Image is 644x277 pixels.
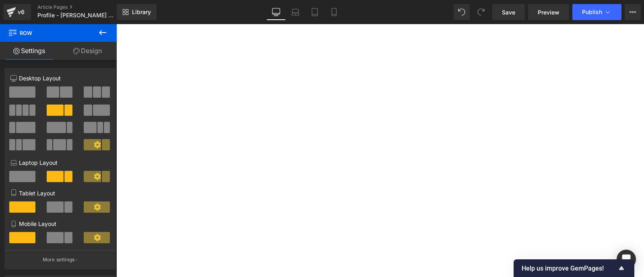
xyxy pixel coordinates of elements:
a: Preview [528,4,569,20]
button: Publish [572,4,621,20]
p: Laptop Layout [10,158,109,167]
span: Library [132,8,151,16]
p: Mobile Layout [10,220,109,228]
p: More settings [43,256,75,263]
span: Preview [538,8,559,16]
button: More settings [5,250,115,269]
a: Desktop [266,4,286,20]
button: More [625,4,641,20]
span: Publish [582,9,602,15]
a: New Library [117,4,157,20]
div: v6 [16,7,26,17]
span: Save [502,8,515,16]
span: Help us improve GemPages! [522,265,617,272]
div: Open Intercom Messenger [617,250,636,269]
a: Design [58,42,117,60]
span: Row [8,24,89,42]
a: Laptop [286,4,305,20]
a: v6 [3,4,31,20]
button: Undo [454,4,470,20]
button: Redo [473,4,489,20]
span: Profile - [PERSON_NAME] [DATE] [37,12,115,18]
a: Article Pages [37,4,130,10]
a: Mobile [324,4,344,20]
a: Tablet [305,4,324,20]
button: Show survey - Help us improve GemPages! [522,263,626,273]
p: Desktop Layout [10,74,109,82]
p: Tablet Layout [10,189,109,197]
